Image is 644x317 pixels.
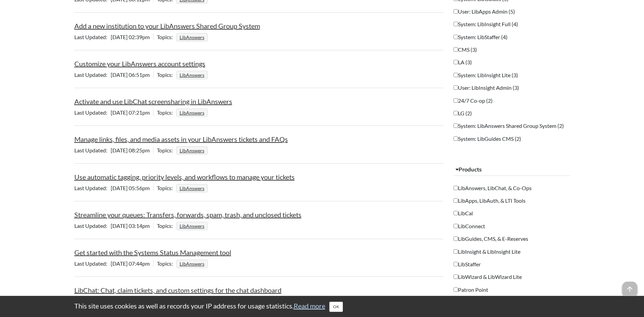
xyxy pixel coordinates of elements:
[454,85,458,90] input: User: LibInsight Admin (3)
[74,97,232,105] a: Activate and use LibChat screensharing in LibAnswers
[74,211,301,219] a: Streamline your queues: Transfers, forwards, spam, trash, and unclosed tickets
[454,123,458,128] input: System: LibAnswers Shared Group System (2)
[454,186,458,190] input: LibAnswers, LibChat, & Co-Ops
[179,70,205,80] a: LibAnswers
[179,259,205,269] a: LibAnswers
[454,33,508,41] label: System: LibStaffer (4)
[454,135,521,143] label: System: LibGuides CMS (2)
[74,222,153,229] span: [DATE] 03:14pm
[622,282,637,290] a: arrow_upward
[157,222,176,229] span: Topics
[454,71,518,79] label: System: LibInsight Lite (3)
[454,236,458,241] input: LibGuides, CMS, & E-Reserves
[176,222,209,229] ul: Topics
[454,261,481,268] label: LibStaffer
[329,302,343,312] button: Close
[179,146,205,155] a: LibAnswers
[294,302,325,310] a: Read more
[454,164,570,176] button: Products
[74,135,288,143] a: Manage links, files, and media assets in your LibAnswers tickets and FAQs
[454,235,528,243] label: LibGuides, CMS, & E-Reserves
[176,185,209,191] ul: Topics
[454,20,518,28] label: System: LibInsight Full (4)
[454,111,458,115] input: LG (2)
[454,59,472,66] label: LA (3)
[74,173,295,181] a: Use automatic tagging, priority levels, and workflows to manage your tickets
[454,122,564,130] label: System: LibAnswers Shared Group System (2)
[454,262,458,266] input: LibStaffer
[454,35,458,39] input: System: LibStaffer (4)
[74,71,153,78] span: [DATE] 06:51pm
[454,73,458,77] input: System: LibInsight Lite (3)
[454,9,458,14] input: User: LibApps Admin (5)
[74,286,281,294] a: LibChat: Chat, claim tickets, and custom settings for the chat dashboard
[157,71,176,78] span: Topics
[179,221,205,231] a: LibAnswers
[176,260,209,267] ul: Topics
[454,97,493,104] label: 24/7 Co-op (2)
[454,98,458,103] input: 24/7 Co-op (2)
[454,60,458,64] input: LA (3)
[74,248,231,256] a: Get started with the Systems Status Management tool
[454,46,477,53] label: CMS (3)
[179,108,205,118] a: LibAnswers
[74,260,111,267] span: Last Updated
[74,71,111,78] span: Last Updated
[454,287,458,292] input: Patron Point
[454,22,458,26] input: System: LibInsight Full (4)
[157,260,176,267] span: Topics
[454,274,458,279] input: LibWizard & LibWizard Lite
[176,71,209,78] ul: Topics
[454,8,515,15] label: User: LibApps Admin (5)
[454,248,520,255] label: LibInsight & LibInsight Lite
[74,60,205,68] a: Customize your LibAnswers account settings
[179,32,205,42] a: LibAnswers
[74,222,111,229] span: Last Updated
[74,147,111,153] span: Last Updated
[454,84,519,91] label: User: LibInsight Admin (3)
[454,249,458,254] input: LibInsight & LibInsight Lite
[74,34,111,40] span: Last Updated
[454,136,458,141] input: System: LibGuides CMS (2)
[454,211,458,215] input: LibCal
[74,34,153,40] span: [DATE] 02:39pm
[74,109,153,116] span: [DATE] 07:21pm
[157,185,176,191] span: Topics
[157,34,176,40] span: Topics
[454,197,526,204] label: LibApps, LibAuth, & LTI Tools
[454,184,532,192] label: LibAnswers, LibChat, & Co-Ops
[176,147,209,153] ul: Topics
[74,185,111,191] span: Last Updated
[454,222,485,230] label: LibConnect
[454,47,458,52] input: CMS (3)
[454,273,522,281] label: LibWizard & LibWizard Lite
[454,210,473,217] label: LibCal
[454,110,472,117] label: LG (2)
[622,282,637,297] span: arrow_upward
[74,109,111,116] span: Last Updated
[454,224,458,228] input: LibConnect
[68,301,577,312] div: This site uses cookies as well as records your IP address for usage statistics.
[157,109,176,116] span: Topics
[74,185,153,191] span: [DATE] 05:56pm
[74,260,153,267] span: [DATE] 07:44pm
[176,34,209,40] ul: Topics
[157,147,176,153] span: Topics
[74,147,153,153] span: [DATE] 08:25pm
[454,286,488,294] label: Patron Point
[454,198,458,203] input: LibApps, LibAuth, & LTI Tools
[179,183,205,193] a: LibAnswers
[176,109,209,116] ul: Topics
[74,22,260,30] a: Add a new institution to your LibAnswers Shared Group System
